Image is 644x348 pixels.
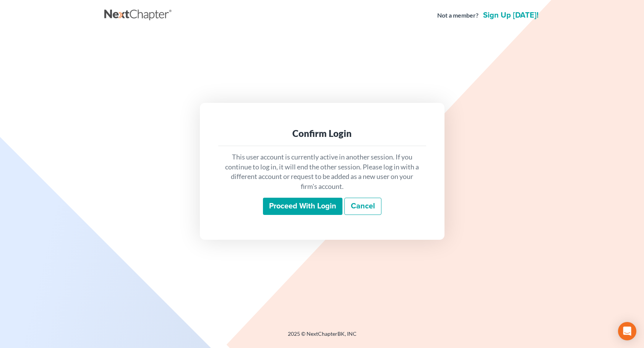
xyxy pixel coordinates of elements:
[263,198,342,215] input: Proceed with login
[618,322,636,340] div: Open Intercom Messenger
[437,11,479,20] strong: Not a member?
[104,330,540,344] div: 2025 © NextChapterBK, INC
[224,127,420,140] div: Confirm Login
[344,198,381,215] a: Cancel
[482,11,540,19] a: Sign up [DATE]!
[224,152,420,192] p: This user account is currently active in another session. If you continue to log in, it will end ...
